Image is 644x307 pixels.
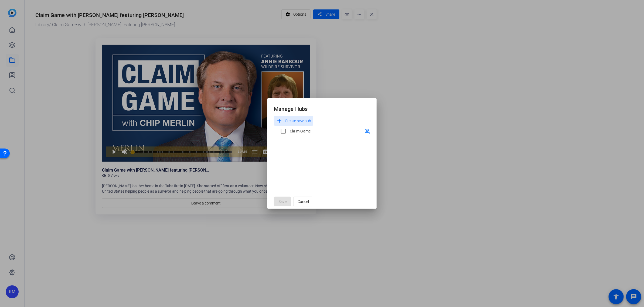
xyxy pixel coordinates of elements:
div: Claim Game [290,128,311,134]
mat-icon: group_off [365,128,370,134]
span: Cancel [298,196,309,207]
button: Create new hub [274,116,313,126]
mat-icon: add [276,118,283,124]
span: Create new hub [285,118,311,124]
h2: Manage Hubs [267,98,377,116]
button: Cancel [293,197,313,206]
